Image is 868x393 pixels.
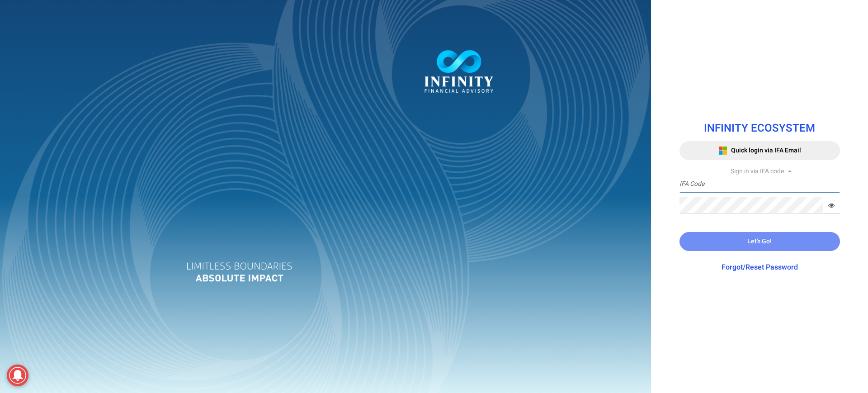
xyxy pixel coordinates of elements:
div: Sign in via IFA code [679,167,840,176]
span: Let's Go! [747,237,772,246]
button: Let's Go! [679,232,840,251]
h1: INFINITY ECOSYSTEM [679,123,840,134]
button: Quick login via IFA Email [679,141,840,160]
span: Quick login via IFA Email [731,146,801,155]
a: Forgot/Reset Password [722,262,798,273]
input: IFA Code [679,176,840,193]
span: Sign in via IFA code [731,166,784,176]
